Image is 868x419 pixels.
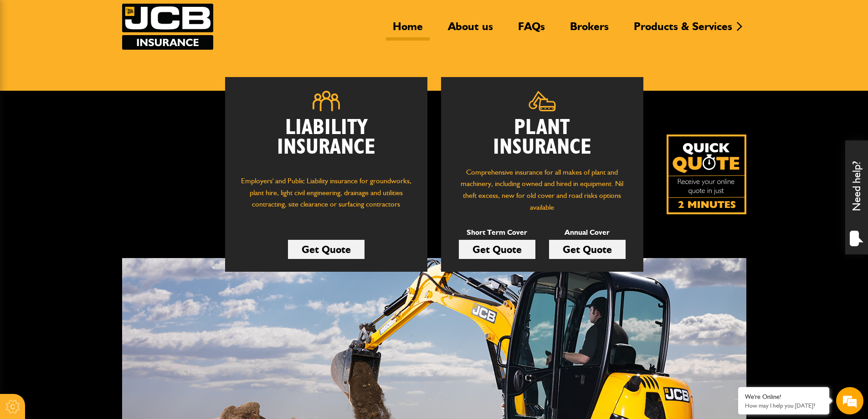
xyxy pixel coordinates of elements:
input: Enter your last name [12,84,166,104]
h2: Liability Insurance [239,118,414,166]
p: Annual Cover [549,227,626,238]
p: Short Term Cover [459,227,535,238]
em: Start Chat [124,281,165,293]
img: Quick Quote [667,134,746,214]
img: JCB Insurance Services logo [122,4,213,50]
p: How may I help you today? [745,402,822,409]
p: Employers' and Public Liability insurance for groundworks, plant hire, light civil engineering, d... [239,175,414,219]
a: Get your insurance quote isn just 2-minutes [667,134,746,214]
a: Brokers [563,20,616,41]
a: FAQs [511,20,552,41]
div: Chat with us now [47,51,153,63]
input: Enter your email address [12,111,166,131]
div: Minimize live chat window [149,5,171,26]
h2: Plant Insurance [455,118,630,157]
a: JCB Insurance Services [122,4,213,50]
a: Home [386,20,430,41]
img: d_20077148190_company_1631870298795_20077148190 [15,51,38,63]
textarea: Type your message and hit 'Enter' [12,165,166,273]
input: Enter your phone number [12,138,166,158]
p: Comprehensive insurance for all makes of plant and machinery, including owned and hired in equipm... [455,166,630,213]
div: We're Online! [745,393,822,401]
a: About us [441,20,500,41]
a: Get Quote [549,240,626,259]
div: Need help? [845,140,868,254]
a: Get Quote [459,240,535,259]
a: Products & Services [627,20,739,41]
a: Get Quote [288,240,365,259]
